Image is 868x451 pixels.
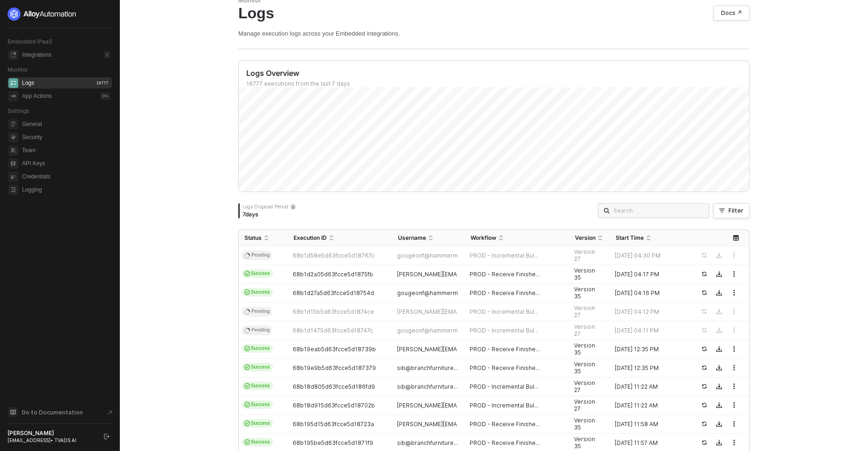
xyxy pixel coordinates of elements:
[470,402,538,409] span: PROD - Incremental Bul...
[701,346,707,352] span: icon-success-page
[701,440,707,445] span: icon-success-page
[733,235,739,241] span: icon-table
[293,439,373,446] span: 68b195be5d63fcce5d1871f9
[716,365,722,370] span: icon-download
[8,91,18,101] span: icon-app-actions
[293,308,374,315] span: 68b1d15b5d63fcce5d1874ce
[701,384,707,389] span: icon-success-page
[104,51,110,59] div: 2
[701,290,707,296] span: icon-success-page
[716,402,722,408] span: icon-download
[465,230,569,246] th: Workflow
[569,230,610,246] th: Version
[244,421,250,426] span: icon-cards
[398,234,426,242] span: Username
[293,364,376,371] span: 68b19e9b5d63fcce5d187379
[701,271,707,277] span: icon-success-page
[293,346,376,353] span: 68b19eab5d63fcce5d18739b
[100,92,110,100] div: 0 %
[397,421,538,428] span: [PERSON_NAME][EMAIL_ADDRESS][DOMAIN_NAME]
[470,364,540,372] span: PROD - Receive Finishe...
[104,434,110,439] span: logout
[288,230,392,246] th: Execution ID
[716,346,722,352] span: icon-download
[8,172,18,182] span: credentials
[397,289,474,296] span: gougeonf@hammermade....
[7,38,52,45] span: Embedded iPaaS
[238,4,750,22] div: Logs
[243,211,296,218] div: 7 days
[242,400,273,409] span: Success
[470,383,538,391] span: PROD - Incremental Bul...
[22,118,110,130] span: General
[242,307,272,317] span: Pending
[244,308,250,315] span: icon-spinner
[574,286,595,300] span: Version 35
[610,364,690,372] div: [DATE] 12:35 PM
[470,439,540,447] span: PROD - Receive Finishe...
[574,379,595,394] span: Version 27
[610,308,690,316] div: [DATE] 04:12 PM
[22,171,110,182] span: Credentials
[701,421,707,427] span: icon-success-page
[616,234,644,242] span: Start Time
[8,133,18,142] span: security
[293,383,375,390] span: 68b18d805d63fcce5d186fd9
[397,346,538,353] span: [PERSON_NAME][EMAIL_ADDRESS][DOMAIN_NAME]
[574,267,595,281] span: Version 35
[397,383,459,390] span: sib@branchfurniture....
[397,402,538,409] span: [PERSON_NAME][EMAIL_ADDRESS][DOMAIN_NAME]
[728,207,743,214] div: Filter
[8,185,18,195] span: logging
[293,402,375,409] span: 68b18d915d63fcce5d18702b
[610,439,690,447] div: [DATE] 11:57 AM
[470,252,538,259] span: PROD - Incremental Bul...
[7,107,29,114] span: Settings
[8,119,18,129] span: general
[95,79,110,87] div: 16777
[7,407,112,418] a: Knowledge Base
[574,304,595,319] span: Version 27
[242,251,272,261] span: Pending
[244,326,250,333] span: icon-spinner
[244,271,250,276] span: icon-cards
[701,365,707,370] span: icon-success-page
[574,323,595,338] span: Version 27
[470,289,540,297] span: PROD - Receive Finishe...
[243,203,296,210] div: Logs Disposal Period
[293,289,374,296] span: 68b1d27a5d63fcce5d18754d
[397,271,584,278] span: [PERSON_NAME][EMAIL_ADDRESS][PERSON_NAME][DOMAIN_NAME]
[242,382,273,390] span: Success
[242,363,273,371] span: Success
[574,248,595,263] span: Version 27
[22,184,110,195] span: Logging
[242,419,273,428] span: Success
[244,364,250,370] span: icon-cards
[8,146,18,155] span: team
[244,251,250,259] span: icon-spinner
[7,7,77,21] img: logo
[397,364,459,371] span: sib@branchfurniture....
[610,421,690,428] div: [DATE] 11:58 AM
[246,68,749,78] div: Logs Overview
[575,234,596,242] span: Version
[8,407,18,417] span: documentation
[574,361,595,375] span: Version 35
[8,50,18,60] span: integrations
[721,9,742,17] div: Docs ↗
[7,437,96,444] div: [EMAIL_ADDRESS] • TVADS AI
[7,7,112,21] a: logo
[610,327,690,334] div: [DATE] 04:11 PM
[471,234,496,242] span: Workflow
[242,438,273,446] span: Success
[7,429,96,437] div: [PERSON_NAME]
[610,252,690,259] div: [DATE] 04:30 PM
[22,92,51,100] div: App Actions
[244,402,250,407] span: icon-cards
[244,383,250,389] span: icon-cards
[716,384,722,389] span: icon-download
[293,252,375,259] span: 68b1d58e5d63fcce5d18767c
[22,408,83,416] span: Go to Documentation
[610,346,690,353] div: [DATE] 12:35 PM
[701,402,707,408] span: icon-success-page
